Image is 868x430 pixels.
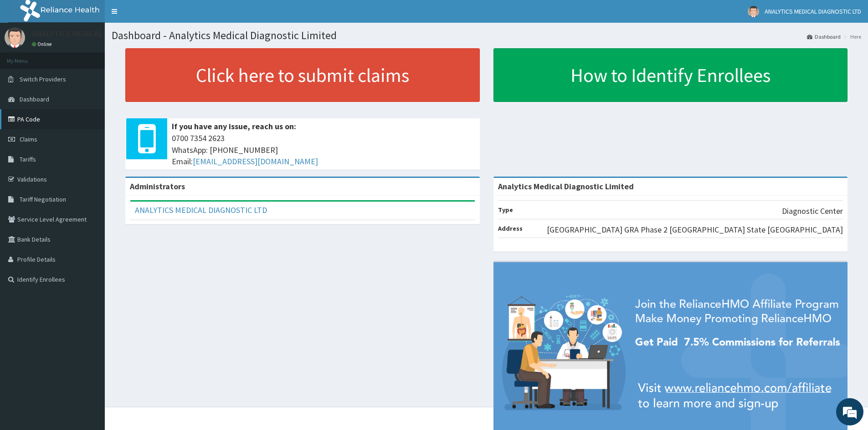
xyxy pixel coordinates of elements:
[748,6,759,17] img: User Image
[32,30,164,38] p: ANALYTICS MEDICAL DIAGNOSTIC LTD
[20,195,66,203] span: Tariff Negotiation
[5,27,25,48] img: User Image
[782,205,843,217] p: Diagnostic Center
[32,41,54,47] a: Online
[807,33,841,40] a: Dashboard
[498,206,513,214] b: Type
[547,224,843,236] p: [GEOGRAPHIC_DATA] GRA Phase 2 [GEOGRAPHIC_DATA] State [GEOGRAPHIC_DATA]
[172,132,475,167] span: 0700 7354 2623 WhatsApp: [PHONE_NUMBER] Email:
[193,156,318,167] a: [EMAIL_ADDRESS][DOMAIN_NAME]
[20,75,66,83] span: Switch Providers
[135,205,267,215] a: ANALYTICS MEDICAL DIAGNOSTIC LTD
[842,33,861,40] li: Here
[125,48,480,102] a: Click here to submit claims
[765,7,861,15] span: ANALYTICS MEDICAL DIAGNOSTIC LTD
[498,224,523,233] b: Address
[172,121,296,132] b: If you have any issue, reach us on:
[20,135,37,143] span: Claims
[112,30,861,41] h1: Dashboard - Analytics Medical Diagnostic Limited
[130,181,185,192] b: Administrators
[20,95,49,103] span: Dashboard
[493,48,848,102] a: How to Identify Enrollees
[20,155,36,163] span: Tariffs
[498,181,634,192] strong: Analytics Medical Diagnostic Limited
